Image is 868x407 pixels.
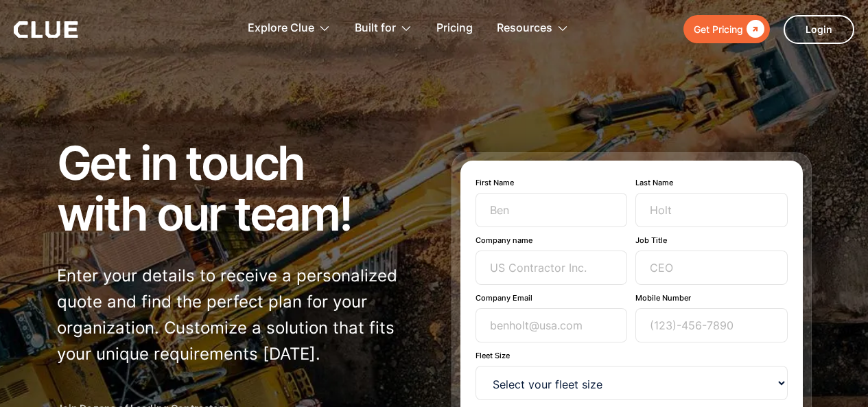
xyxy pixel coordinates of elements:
label: First Name [476,178,628,187]
label: Fleet Size [476,351,788,360]
div: Built for [355,7,396,50]
a: Pricing [436,7,473,50]
input: CEO [635,251,788,285]
div: Resources [497,7,569,50]
input: US Contractor Inc. [476,251,628,285]
div: Explore Clue [248,7,314,50]
input: Holt [635,193,788,227]
input: (123)-456-7890 [635,308,788,342]
div: Get Pricing [694,21,743,38]
label: Company Email [476,293,628,303]
input: benholt@usa.com [476,308,628,342]
a: Login [784,15,854,44]
div: Explore Clue [248,7,331,50]
h1: Get in touch with our team! [57,137,417,239]
input: Ben [476,193,628,227]
div: Built for [355,7,412,50]
div:  [743,21,764,38]
a: Get Pricing [683,15,770,43]
label: Company name [476,235,628,245]
label: Job Title [635,235,788,245]
label: Last Name [635,178,788,187]
p: Enter your details to receive a personalized quote and find the perfect plan for your organizatio... [57,263,417,367]
div: Resources [497,7,552,50]
label: Mobile Number [635,293,788,303]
